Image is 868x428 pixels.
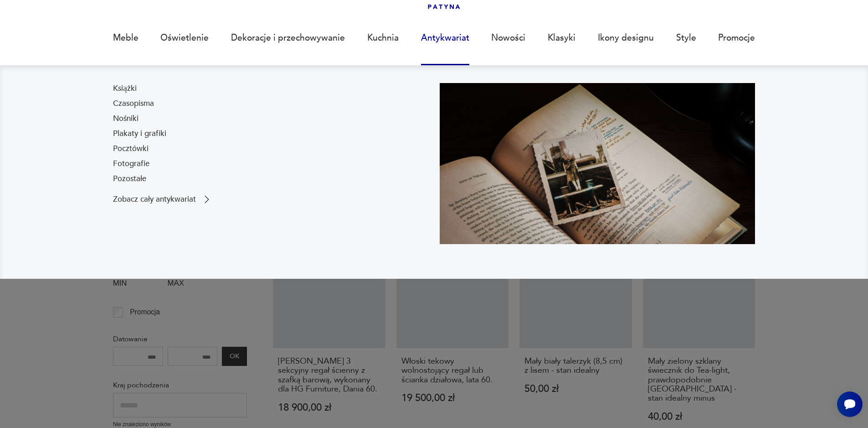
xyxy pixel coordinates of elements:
[113,158,149,169] a: Fotografie
[113,17,139,59] a: Meble
[113,143,149,154] a: Pocztówki
[421,17,469,59] a: Antykwariat
[718,17,755,59] a: Promocje
[491,17,525,59] a: Nowości
[160,17,209,59] a: Oświetlenie
[231,17,345,59] a: Dekoracje i przechowywanie
[113,83,137,94] a: Książki
[113,113,139,124] a: Nośniki
[113,196,196,203] p: Zobacz cały antykwariat
[440,83,755,244] img: c8a9187830f37f141118a59c8d49ce82.jpg
[113,128,166,139] a: Plakaty i grafiki
[367,17,399,59] a: Kuchnia
[548,17,575,59] a: Klasyki
[837,391,863,417] iframe: Smartsupp widget button
[113,194,212,205] a: Zobacz cały antykwariat
[676,17,696,59] a: Style
[598,17,654,59] a: Ikony designu
[113,173,146,184] a: Pozostałe
[113,98,154,109] a: Czasopisma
